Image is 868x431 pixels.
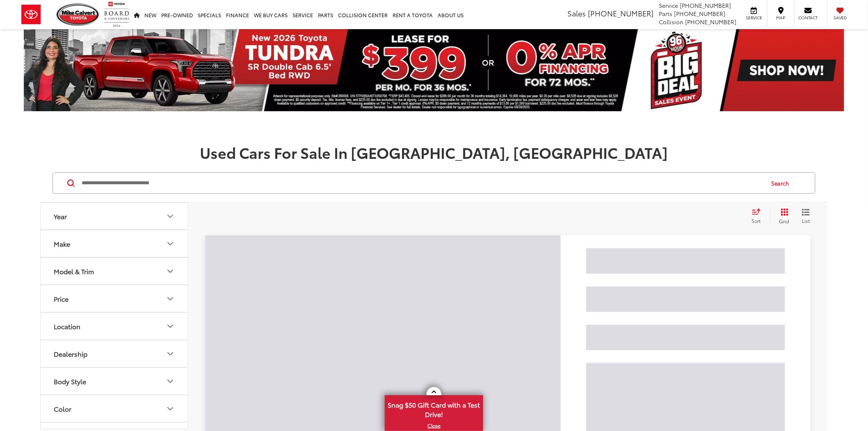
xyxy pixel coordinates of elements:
div: Year [54,212,67,220]
div: Location [54,322,80,330]
div: Model & Trim [54,267,94,275]
span: Map [772,15,790,21]
div: Body Style [165,376,175,386]
span: Grid [779,218,790,225]
div: Location [165,321,175,331]
button: DealershipDealership [41,340,188,367]
span: Contact [799,15,818,21]
button: List View [796,208,816,225]
div: Year [165,211,175,221]
div: Dealership [165,349,175,359]
img: New 2026 Toyota Tundra [24,29,844,111]
span: Collision [659,18,684,26]
div: Price [165,294,175,304]
div: Make [165,239,175,249]
span: Parts [659,9,673,18]
div: Make [54,240,70,248]
span: [PHONE_NUMBER] [680,1,731,9]
div: Body Style [54,377,86,385]
input: Search by Make, Model, or Keyword [81,173,764,193]
button: Search [764,173,801,193]
button: PricePrice [41,285,188,312]
span: Sort [752,217,761,224]
div: Price [54,295,69,303]
span: Service [745,15,763,21]
button: LocationLocation [41,313,188,339]
button: Grid View [770,208,796,225]
span: List [802,217,810,224]
span: [PHONE_NUMBER] [674,9,726,18]
button: Select sort value [748,208,770,225]
span: [PHONE_NUMBER] [588,8,653,18]
span: Snag $50 Gift Card with a Test Drive! [386,396,482,421]
div: Color [165,404,175,414]
button: Body StyleBody Style [41,368,188,394]
img: Mike Calvert Toyota [57,3,100,26]
button: Model & TrimModel & Trim [41,258,188,284]
span: Service [659,1,678,9]
button: ColorColor [41,395,188,422]
div: Model & Trim [165,266,175,276]
div: Color [54,405,71,413]
span: Sales [567,8,586,18]
button: YearYear [41,203,188,229]
div: Dealership [54,350,87,358]
button: MakeMake [41,230,188,257]
span: [PHONE_NUMBER] [685,18,737,26]
span: Saved [831,15,850,21]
